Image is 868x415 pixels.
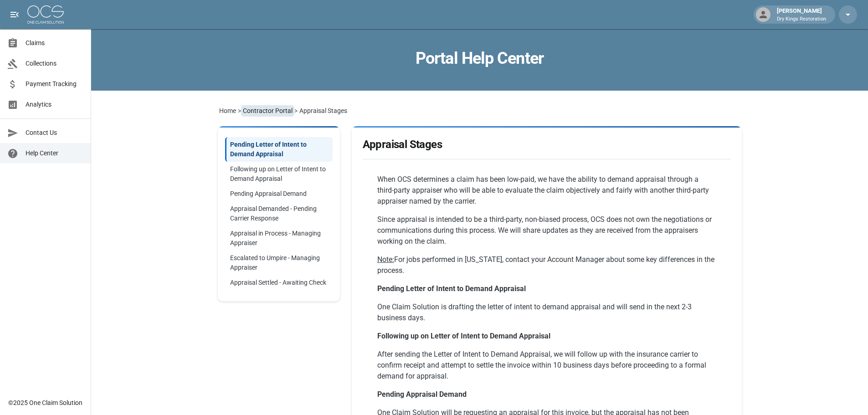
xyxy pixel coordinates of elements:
div: [PERSON_NAME] [773,6,830,23]
h3: Appraisal Stages [363,137,731,152]
p: Appraisal Demanded - Pending Carrier Response [230,204,329,223]
span: > [294,106,349,115]
img: ocs-logo-white-transparent.png [27,5,64,24]
p: Dry Kings Restoration [777,15,826,23]
span: Help Center [26,149,83,158]
p: Pending Letter of Intent to Demand Appraisal [230,140,329,159]
span: > [238,107,294,114]
strong: Pending Letter of Intent to Demand Appraisal [377,284,526,293]
p: After sending the Letter of Intent to Demand Appraisal, we will follow up with the insurance carr... [377,349,716,382]
a: Contractor Portal [241,105,294,117]
p: Pending Appraisal Demand [230,189,329,199]
span: Claims [26,38,83,48]
strong: Following up on Letter of Intent to Demand Appraisal [377,332,550,340]
strong: Pending Appraisal Demand [377,390,467,399]
u: Note: [377,255,394,264]
button: open drawer [5,5,24,24]
p: One Claim Solution is drafting the letter of intent to demand appraisal and will send in the next... [377,302,716,323]
a: Portal Help Center [416,47,544,69]
span: Payment Tracking [26,79,83,89]
span: Contact Us [26,128,83,138]
p: For jobs performed in [US_STATE], contact your Account Manager about some key differences in the ... [377,254,716,276]
p: Following up on Letter of Intent to Demand Appraisal [230,164,329,184]
p: Escalated to Umpire - Managing Appraiser [230,253,329,272]
span: Analytics [26,100,83,109]
p: Appraisal in Process - Managing Appraiser [230,229,329,248]
span: Appraisal Stages [298,106,349,115]
div: © 2025 One Claim Solution [8,398,82,407]
p: When OCS determines a claim has been low-paid, we have the ability to demand appraisal through a ... [377,174,716,207]
a: Home [217,105,238,117]
p: Since appraisal is intended to be a third-party, non-biased process, OCS does not own the negotia... [377,214,716,247]
span: Collections [26,59,83,68]
p: Appraisal Settled - Awaiting Check [230,278,329,287]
